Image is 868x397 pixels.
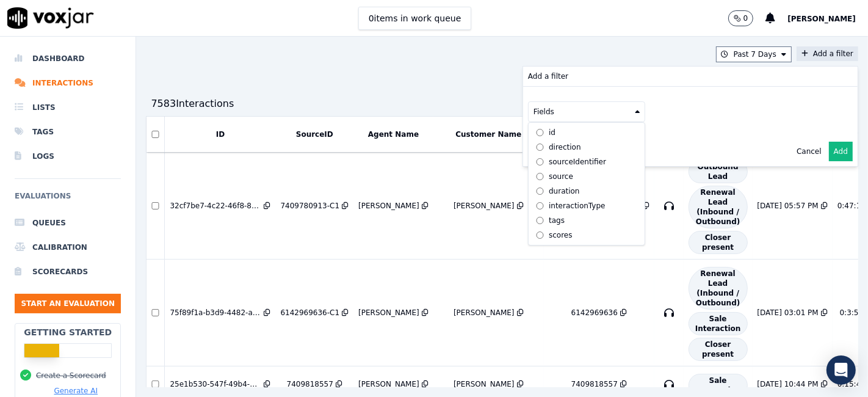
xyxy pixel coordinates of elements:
input: scores [536,231,544,239]
div: scores [549,230,573,240]
div: sourceIdentifier [549,157,606,167]
div: 25e1b530-547f-49b4-b5b2-ca27abfcad5e [170,379,261,389]
div: duration [549,186,580,196]
div: [PERSON_NAME] [454,308,515,318]
div: source [549,172,573,181]
div: [PERSON_NAME] [454,201,515,211]
input: source [536,173,544,181]
button: 0 [728,10,754,26]
a: Scorecards [15,260,121,284]
a: Logs [15,144,121,169]
a: Queues [15,211,121,235]
div: [PERSON_NAME] [358,308,419,318]
div: 0:47:13 [837,201,866,211]
div: direction [549,142,581,152]
input: duration [536,188,544,195]
div: [DATE] 10:44 PM [758,379,819,389]
span: Outbound Lead [689,160,748,183]
h6: Evaluations [15,189,121,211]
div: 6142969636 [571,308,618,318]
div: [PERSON_NAME] [454,379,515,389]
button: Fields [528,101,645,122]
button: Start an Evaluation [15,294,121,313]
div: interactionType [549,201,605,211]
span: Renewal Lead (Inbound / Outbound) [689,186,748,228]
button: 0items in work queue [358,7,472,30]
div: 0:3:55 [840,308,864,318]
span: Sale Interaction [689,312,748,335]
img: voxjar logo [7,7,94,29]
button: Add a filterAdd a filter Fields id direction sourceIdentifier source duration interactionType tag... [797,46,858,61]
div: 6142969636-C1 [280,308,339,318]
p: 0 [743,13,748,23]
div: [PERSON_NAME] [358,201,419,211]
div: 7583 Interaction s [151,97,234,111]
a: Calibration [15,235,121,260]
input: sourceIdentifier [536,158,544,166]
a: Lists [15,95,121,120]
div: 75f89f1a-b3d9-4482-a44f-b6f29530a027 [170,308,261,318]
div: tags [549,216,565,225]
a: Tags [15,120,121,144]
div: 7409780913-C1 [280,201,339,211]
span: Renewal Lead (Inbound / Outbound) [689,267,748,310]
div: 7409818557 [571,379,618,389]
button: Cancel [797,147,822,156]
a: Dashboard [15,46,121,71]
span: Sale Interaction [689,374,748,397]
div: 32cf7be7-4c22-46f8-8b18-1b564a22157a [170,201,261,211]
input: interactionType [536,202,544,210]
div: id [549,128,555,137]
h2: Getting Started [24,326,112,338]
button: 0 [728,10,766,26]
button: Customer Name [455,129,521,139]
button: Add [829,142,853,161]
input: id [536,129,544,137]
button: Past 7 Days [716,46,792,62]
span: [PERSON_NAME] [787,15,856,23]
div: 7409818557 [287,379,333,389]
p: Add a filter [528,71,568,81]
button: [PERSON_NAME] [787,11,868,26]
div: [PERSON_NAME] [358,379,419,389]
div: [DATE] 03:01 PM [758,308,819,318]
span: Closer present [689,231,748,254]
input: tags [536,217,544,225]
input: direction [536,144,544,151]
button: Agent Name [368,129,419,139]
a: Interactions [15,71,121,95]
button: ID [216,129,225,139]
div: Open Intercom Messenger [826,355,856,385]
button: Create a Scorecard [36,371,106,381]
span: Closer present [689,338,748,361]
div: [DATE] 05:57 PM [758,201,819,211]
button: SourceID [296,129,333,139]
